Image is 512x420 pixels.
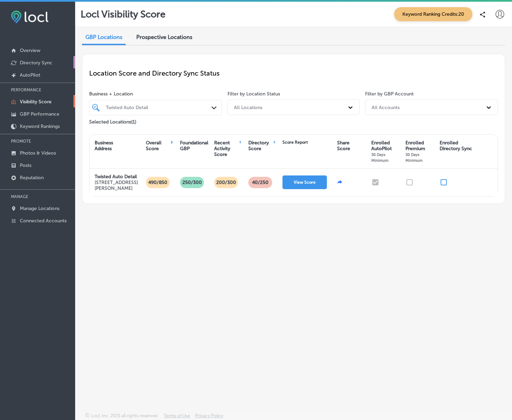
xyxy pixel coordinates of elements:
[20,150,56,156] p: Photos & Videos
[365,91,414,97] label: Filter by GBP Account
[405,140,433,163] div: Enrolled Premium
[20,218,67,224] p: Connected Accounts
[89,69,498,77] p: Location Score and Directory Sync Status
[20,99,52,105] p: Visibility Score
[20,162,31,168] p: Posts
[371,140,399,163] div: Enrolled AutoPilot
[249,177,271,188] p: 40 /250
[89,116,136,125] p: Selected Locations ( 1 )
[282,140,308,145] div: Score Report
[95,180,138,191] p: [STREET_ADDRESS][PERSON_NAME]
[89,91,222,97] span: Business + Location
[91,413,158,418] p: Locl, Inc. 2025 all rights reserved.
[180,140,208,152] div: Foundational GBP
[282,175,327,189] button: View Score
[227,91,280,97] label: Filter by Location Status
[394,7,472,21] span: Keyword Ranking Credits: 20
[136,34,192,40] span: Prospective Locations
[85,34,122,40] span: GBP Locations
[20,206,59,211] p: Manage Locations
[337,140,350,152] div: Share Score
[372,104,400,110] div: All Accounts
[81,9,166,20] p: Locl Visibility Score
[234,104,262,110] div: All Locations
[95,174,137,180] strong: Twisted Auto Detail
[214,140,238,157] div: Recent Activity Score
[11,11,49,23] img: fda3e92497d09a02dc62c9cd864e3231.png
[106,105,212,110] div: Twisted Auto Detail
[440,140,472,152] div: Enrolled Directory Sync
[20,111,59,117] p: GBP Performance
[20,60,52,66] p: Directory Sync
[146,177,170,188] p: 490/850
[213,177,239,188] p: 200/300
[371,152,388,163] span: 30 Days Minimum
[248,140,273,152] div: Directory Score
[20,123,60,129] p: Keyword Rankings
[405,152,423,163] span: 30 Days Minimum
[180,177,205,188] p: 250/300
[20,48,40,53] p: Overview
[20,72,40,78] p: AutoPilot
[20,175,44,181] p: Reputation
[146,140,170,152] div: Overall Score
[95,140,113,152] div: Business Address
